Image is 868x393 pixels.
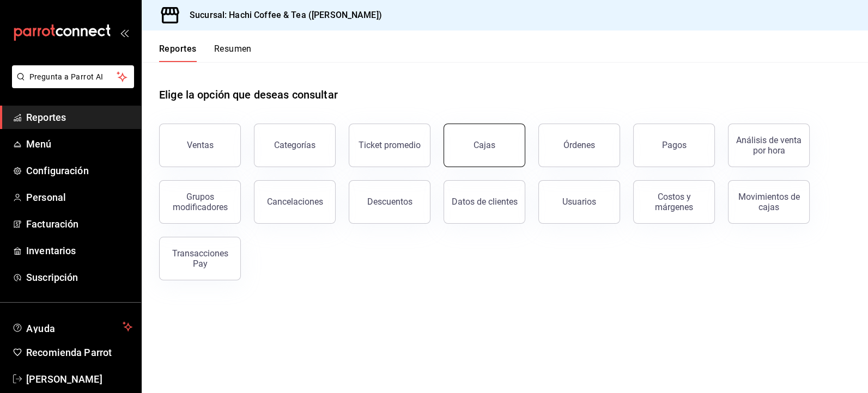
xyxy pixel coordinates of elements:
[267,196,323,207] div: Cancelaciones
[166,192,234,212] div: Grupos modificadores
[29,71,117,83] span: Pregunta a Parrot AI
[662,140,687,150] div: Pagos
[26,110,132,125] span: Reportes
[444,124,525,167] a: Cajas
[26,217,132,231] span: Facturación
[26,345,132,360] span: Recomienda Parrot
[26,320,118,333] span: Ayuda
[26,270,132,285] span: Suscripción
[26,137,132,151] span: Menú
[728,124,810,167] button: Análisis de venta por hora
[349,124,430,167] button: Ticket promedio
[444,180,525,224] button: Datos de clientes
[166,248,234,269] div: Transacciones Pay
[474,139,496,152] div: Cajas
[120,28,129,37] button: open_drawer_menu
[214,44,252,62] button: Resumen
[159,180,241,224] button: Grupos modificadores
[187,140,214,150] div: Ventas
[735,192,803,212] div: Movimientos de cajas
[159,44,197,62] button: Reportes
[633,124,715,167] button: Pagos
[254,180,336,224] button: Cancelaciones
[26,372,132,386] span: [PERSON_NAME]
[633,180,715,224] button: Costos y márgenes
[349,180,430,224] button: Descuentos
[538,180,620,224] button: Usuarios
[26,163,132,178] span: Configuración
[640,192,708,212] div: Costos y márgenes
[26,190,132,205] span: Personal
[538,124,620,167] button: Órdenes
[254,124,336,167] button: Categorías
[159,87,338,103] h1: Elige la opción que deseas consultar
[563,140,595,150] div: Órdenes
[12,65,134,88] button: Pregunta a Parrot AI
[562,196,596,207] div: Usuarios
[26,243,132,258] span: Inventarios
[159,237,241,280] button: Transacciones Pay
[274,140,315,150] div: Categorías
[728,180,810,224] button: Movimientos de cajas
[367,196,412,207] div: Descuentos
[735,135,803,156] div: Análisis de venta por hora
[159,124,241,167] button: Ventas
[359,140,421,150] div: Ticket promedio
[159,44,252,62] div: navigation tabs
[8,79,134,90] a: Pregunta a Parrot AI
[452,196,518,207] div: Datos de clientes
[181,9,382,22] h3: Sucursal: Hachi Coffee & Tea ([PERSON_NAME])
